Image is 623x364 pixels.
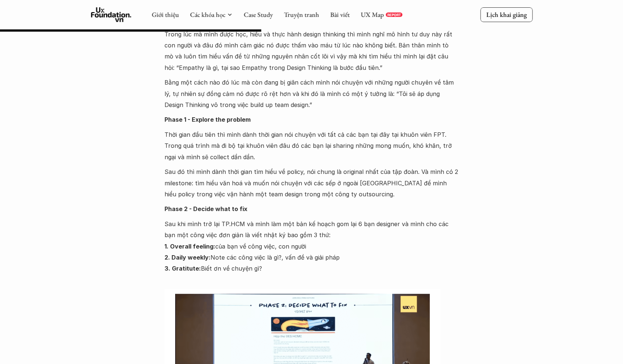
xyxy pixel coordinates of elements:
p: Bằng một cách nào đó lúc mà còn đang bị giãn cách mình nói chuyện với những người chuyên về tâm l... [164,77,459,110]
p: Sau đó thì mình dành thời gian tìm hiểu về policy, nói chung là original nhất của tập đoàn. Và mì... [164,166,459,200]
a: UX Map [361,10,384,19]
p: REPORT [387,13,401,17]
strong: Phase 2 - Decide what to fix [164,205,247,213]
strong: 3. Gratitute: [164,265,201,272]
p: Sau khi mình trở lại TP.HCM và mình làm một bản kế hoạch gom lại 6 bạn designer và mình cho các b... [164,218,459,274]
p: Lịch khai giảng [486,10,527,19]
a: Giới thiệu [152,10,179,19]
a: Bài viết [330,10,350,19]
a: Lịch khai giảng [480,7,532,22]
p: Trong lúc mà mình được học, hiểu và thực hành design thinking thì mình nghĩ mô hình tư duy này rấ... [164,29,459,74]
strong: 2. Daily weekly: [164,254,210,261]
strong: 1. Overall feeling: [164,243,215,250]
a: Case Study [244,10,273,19]
a: Truyện tranh [284,10,319,19]
strong: Phase 1 - Explore the problem [164,116,251,123]
a: Các khóa học [190,10,225,19]
p: Thời gian đầu tiên thì mình dành thời gian nói chuyện với tất cả các bạn tại đây tại khuôn viên F... [164,129,459,163]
